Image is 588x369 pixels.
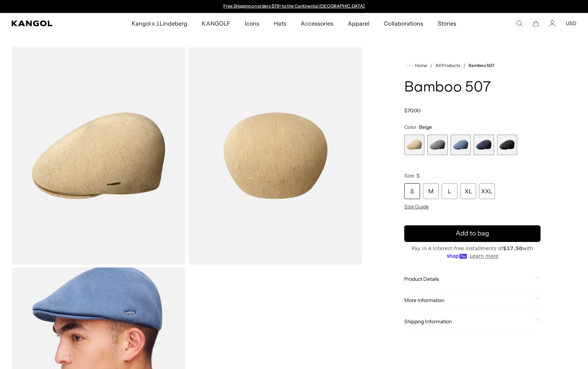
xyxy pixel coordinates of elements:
[341,13,377,34] a: Apparel
[442,183,457,199] div: L
[479,183,495,199] div: XXL
[404,203,429,210] span: Size Guide
[404,61,541,70] nav: breadcrumbs
[469,63,494,68] a: Bamboo 507
[474,135,494,155] label: Dark Blue
[438,13,456,34] span: Stories
[377,13,430,34] a: Collaborations
[456,229,489,238] span: Add to bag
[414,63,427,68] span: Home
[404,80,541,96] h1: Bamboo 507
[220,4,368,9] div: Announcement
[404,318,532,325] span: Shipping Information
[430,13,464,34] a: Stories
[533,20,539,27] button: Cart
[238,13,266,34] a: Icons
[404,297,532,303] span: More Information
[566,20,576,27] button: USD
[474,135,494,155] div: 4 of 5
[497,135,518,155] div: 5 of 5
[404,124,416,130] span: Color
[549,20,556,27] a: Account
[266,13,293,34] a: Hats
[427,135,448,155] label: Charcoal
[419,124,432,130] span: Beige
[427,135,448,155] div: 2 of 5
[416,172,420,179] span: S
[404,172,414,179] span: Size
[274,13,286,34] span: Hats
[423,183,439,199] div: M
[124,13,195,34] a: Kangol x J.Lindeberg
[132,13,188,34] span: Kangol x J.Lindeberg
[404,276,532,282] span: Product Details
[12,21,87,26] a: Kangol
[188,47,363,265] img: color-beige
[202,13,230,34] span: KANGOLF
[12,47,186,265] img: color-beige
[460,183,476,199] div: XL
[404,107,420,114] span: $70.00
[293,13,341,34] a: Accessories
[516,20,523,27] summary: Search here
[301,13,333,34] span: Accessories
[404,225,541,242] button: Add to bag
[460,61,466,70] li: /
[220,4,368,9] div: 1 of 2
[407,62,427,69] a: Home
[497,135,518,155] label: Black
[451,135,471,155] label: DENIM BLUE
[245,13,259,34] span: Icons
[348,13,369,34] span: Apparel
[427,61,433,70] li: /
[451,135,471,155] div: 3 of 5
[436,63,460,68] a: All Products
[404,135,425,155] label: Beige
[404,135,425,155] div: 1 of 5
[404,183,420,199] div: S
[220,4,368,9] slideshow-component: Announcement bar
[384,13,423,34] span: Collaborations
[195,13,237,34] a: KANGOLF
[223,3,365,9] a: Free Shipping on orders $79+ to the Continental [GEOGRAPHIC_DATA]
